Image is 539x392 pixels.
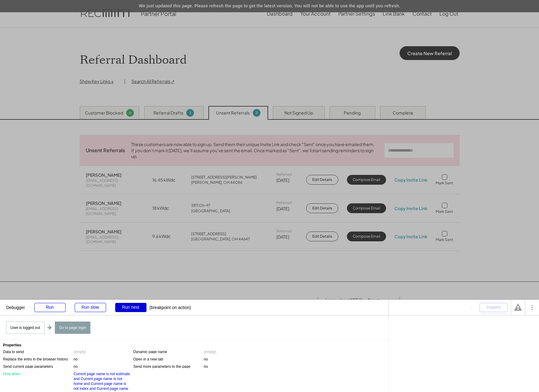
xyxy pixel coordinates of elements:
[34,303,66,312] div: Run
[6,322,44,334] div: User is logged out
[74,349,86,354] div: (empty)
[74,364,78,369] div: no
[6,300,25,310] div: Debugger
[74,357,78,362] div: no
[150,300,191,310] div: (breakpoint on action)
[204,364,208,369] div: no
[204,357,208,362] div: no
[3,343,385,347] div: Properties
[204,349,216,354] div: (empty)
[3,364,74,368] div: Send current page parameters
[115,303,146,312] div: Run next
[3,357,74,361] div: Replace the entry in the browser history
[55,322,90,334] div: Go to page login
[75,303,106,312] div: Run slow
[133,349,204,353] div: Dynamic page name
[3,371,74,375] div: Only when
[3,349,74,353] div: Data to send
[133,357,204,361] div: Open in a new tab
[133,364,204,368] div: Send more parameters to the page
